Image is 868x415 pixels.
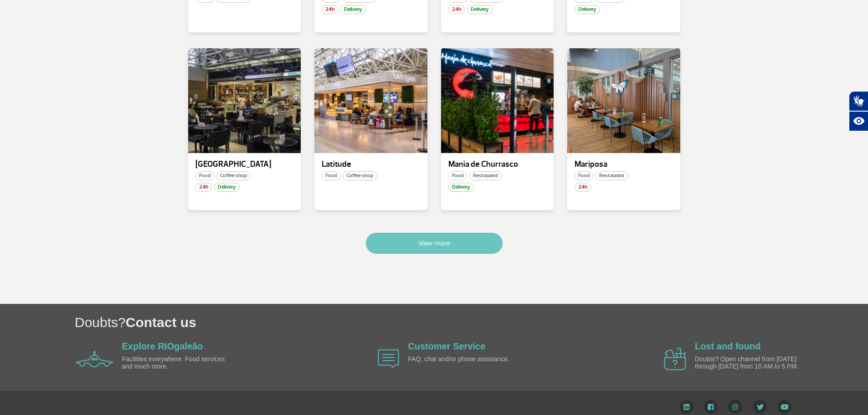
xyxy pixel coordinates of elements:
[849,111,868,131] button: Abrir recursos assistivos.
[849,91,868,111] button: Abrir tradutor de língua de sinais.
[195,171,214,180] span: Food
[728,400,742,414] img: Instagram
[378,349,399,368] img: airplane icon
[469,171,502,180] span: Restaurant
[76,351,113,367] img: airplane icon
[695,341,760,351] a: Lost and found
[448,160,547,169] p: Mania de Churrasco
[214,183,240,192] span: Delivery
[322,171,340,180] span: Food
[408,356,513,363] p: FAQ, chat and/or phone assistance.
[195,183,212,192] span: 24h
[216,171,251,180] span: Coffee shop
[448,183,474,192] span: Delivery
[679,400,693,414] img: LinkedIn
[322,5,338,14] span: 24h
[575,160,673,169] p: Mariposa
[575,183,591,192] span: 24h
[366,233,503,254] button: View more
[467,5,493,14] span: Delivery
[849,91,868,131] div: Plugin de acessibilidade da Hand Talk.
[75,313,868,332] h1: Doubts?
[448,5,465,14] span: 24h
[575,5,600,14] span: Delivery
[448,171,467,180] span: Food
[575,171,593,180] span: Food
[695,356,800,370] p: Doubts? Open channel from [DATE] through [DATE] from 10 AM to 5 PM.
[753,400,767,414] img: Twitter
[126,315,196,330] span: Contact us
[195,160,294,169] p: [GEOGRAPHIC_DATA]
[704,400,718,414] img: Facebook
[408,341,485,351] a: Customer Service
[340,5,366,14] span: Delivery
[343,171,377,180] span: Coffee shop
[778,400,791,414] img: YouTube
[664,348,686,370] img: airplane icon
[122,341,203,351] a: Explore RIOgaleão
[596,171,628,180] span: Restaurant
[322,160,420,169] p: Latitude
[122,356,227,370] p: Facilities everywhere. Food services and much more.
